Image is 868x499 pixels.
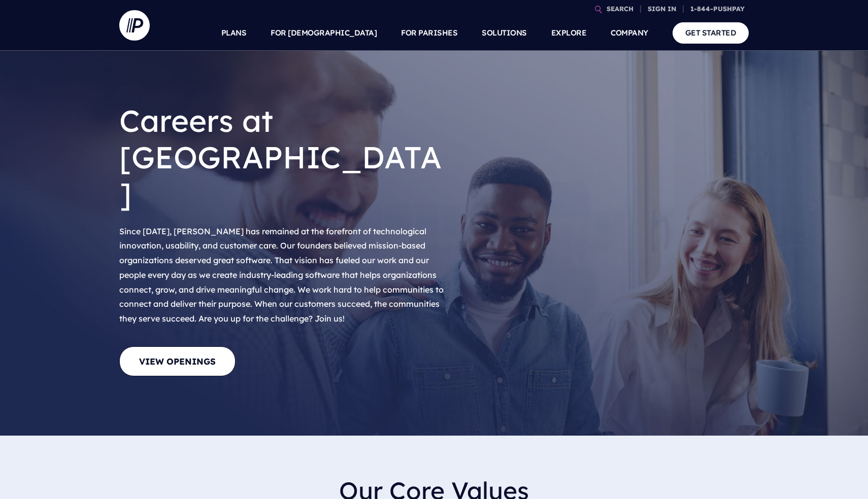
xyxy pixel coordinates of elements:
[271,15,377,51] a: FOR [DEMOGRAPHIC_DATA]
[673,22,749,43] a: GET STARTED
[119,226,444,324] span: Since [DATE], [PERSON_NAME] has remained at the forefront of technological innovation, usability,...
[119,346,236,376] a: View Openings
[119,94,449,220] h1: Careers at [GEOGRAPHIC_DATA]
[221,15,247,51] a: PLANS
[611,15,648,51] a: COMPANY
[401,15,457,51] a: FOR PARISHES
[482,15,527,51] a: SOLUTIONS
[551,15,587,51] a: EXPLORE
